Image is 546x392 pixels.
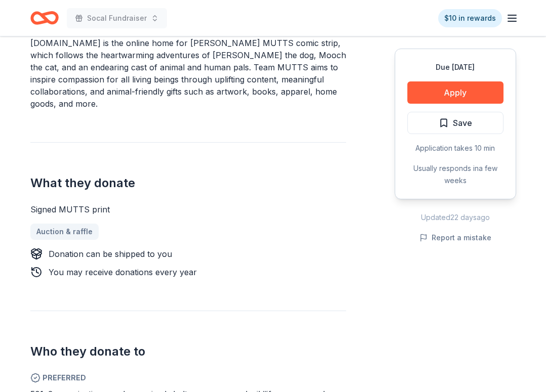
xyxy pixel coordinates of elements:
[30,343,346,360] h2: Who they donate to
[49,248,172,260] div: Donation can be shipped to you
[407,162,503,187] div: Usually responds in a few weeks
[67,8,167,28] button: Socal Fundraiser
[395,211,516,224] div: Updated 22 days ago
[30,224,99,240] a: Auction & raffle
[49,266,197,278] div: You may receive donations every year
[30,175,346,191] h2: What they donate
[419,232,491,244] button: Report a mistake
[407,81,503,104] button: Apply
[407,61,503,73] div: Due [DATE]
[30,6,59,30] a: Home
[453,116,472,129] span: Save
[407,112,503,134] button: Save
[87,12,147,24] span: Socal Fundraiser
[407,142,503,154] div: Application takes 10 min
[438,9,502,27] a: $10 in rewards
[30,37,346,110] div: [DOMAIN_NAME] is the online home for [PERSON_NAME] MUTTS comic strip, which follows the heartwarm...
[30,372,346,384] span: Preferred
[30,203,346,215] div: Signed MUTTS print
